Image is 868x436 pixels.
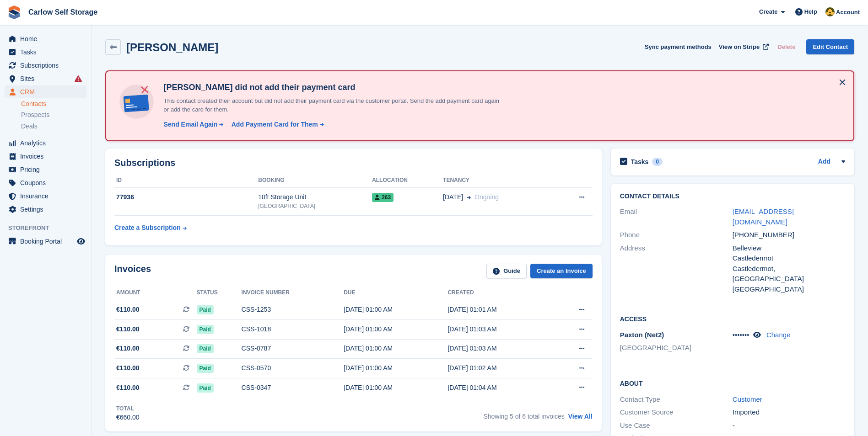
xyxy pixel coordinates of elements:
[116,413,140,422] div: €660.00
[568,413,593,420] a: View All
[197,383,214,393] span: Paid
[733,264,845,284] div: Castledermot, [GEOGRAPHIC_DATA]
[20,190,75,202] span: Insurance
[75,236,86,247] a: Preview store
[114,264,151,279] h2: Invoices
[25,5,101,20] a: Carlow Self Storage
[5,176,86,189] a: menu
[126,41,218,53] h2: [PERSON_NAME]
[116,404,140,413] div: Total
[242,305,344,314] div: CSS-1253
[530,264,593,279] a: Create an Invoice
[443,192,463,202] span: [DATE]
[258,173,372,188] th: Booking
[486,264,527,279] a: Guide
[21,122,38,131] span: Deals
[5,203,86,216] a: menu
[21,111,49,119] span: Prospects
[20,46,75,58] span: Tasks
[474,193,499,201] span: Ongoing
[20,137,75,149] span: Analytics
[258,192,372,202] div: 10ft Storage Unit
[197,286,242,300] th: Status
[20,72,75,85] span: Sites
[372,193,394,202] span: 263
[116,344,140,353] span: €110.00
[733,230,845,240] div: [PHONE_NUMBER]
[5,85,86,98] a: menu
[620,193,845,200] h2: Contact Details
[116,383,140,393] span: €110.00
[372,173,443,188] th: Allocation
[163,120,217,129] div: Send Email Again
[5,137,86,149] a: menu
[242,383,344,393] div: CSS-0347
[645,39,712,54] button: Sync payment methods
[228,120,325,129] a: Add Payment Card for Them
[242,363,344,373] div: CSS-0570
[5,46,86,58] a: menu
[5,72,86,85] a: menu
[447,286,551,300] th: Created
[483,413,564,420] span: Showing 5 of 6 total invoices
[447,383,551,393] div: [DATE] 01:04 AM
[197,364,214,373] span: Paid
[114,223,181,233] div: Create a Subscription
[20,85,75,98] span: CRM
[116,324,140,334] span: €110.00
[733,284,845,295] div: [GEOGRAPHIC_DATA]
[443,173,554,188] th: Tenancy
[620,331,664,339] span: Paxton (Net2)
[5,190,86,202] a: menu
[620,394,733,405] div: Contact Type
[21,122,86,131] a: Deals
[5,32,86,45] a: menu
[806,39,854,54] a: Edit Contact
[20,150,75,163] span: Invoices
[620,420,733,431] div: Use Case
[197,325,214,334] span: Paid
[447,324,551,334] div: [DATE] 01:03 AM
[825,7,835,16] img: Kevin Moore
[344,286,447,300] th: Due
[733,395,762,403] a: Customer
[114,192,258,202] div: 77936
[620,343,733,353] li: [GEOGRAPHIC_DATA]
[21,100,86,108] a: Contacts
[620,378,845,388] h2: About
[242,344,344,353] div: CSS-0787
[160,82,503,93] h4: [PERSON_NAME] did not add their payment card
[20,203,75,216] span: Settings
[114,286,197,300] th: Amount
[620,407,733,418] div: Customer Source
[733,331,749,339] span: •••••••
[733,420,845,431] div: -
[733,253,845,264] div: Castledermot
[715,39,771,54] a: View on Stripe
[160,96,503,114] p: This contact created their account but did not add their payment card via the customer portal. Se...
[818,157,830,167] a: Add
[5,163,86,176] a: menu
[20,176,75,189] span: Coupons
[344,363,447,373] div: [DATE] 01:00 AM
[8,223,91,233] span: Storefront
[5,59,86,72] a: menu
[344,344,447,353] div: [DATE] 01:00 AM
[197,344,214,353] span: Paid
[5,235,86,248] a: menu
[804,7,817,16] span: Help
[620,230,733,240] div: Phone
[620,207,733,227] div: Email
[766,331,791,339] a: Change
[20,235,75,248] span: Booking Portal
[20,163,75,176] span: Pricing
[114,158,593,168] h2: Subscriptions
[344,324,447,334] div: [DATE] 01:00 AM
[620,314,845,323] h2: Access
[836,8,860,17] span: Account
[733,243,845,254] div: Belleview
[20,32,75,45] span: Home
[620,243,733,295] div: Address
[652,158,663,166] div: 0
[242,324,344,334] div: CSS-1018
